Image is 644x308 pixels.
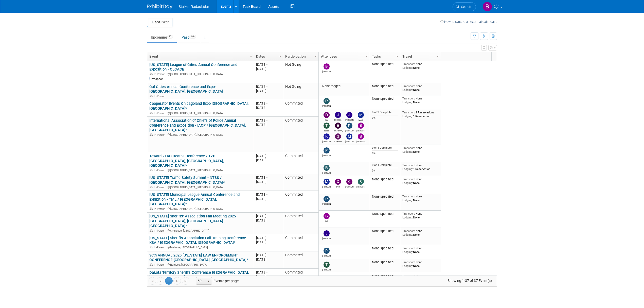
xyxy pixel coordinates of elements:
span: In-Person [154,133,167,136]
img: Greyson Jenista [335,133,341,140]
a: [US_STATE] Sheriffs’ Association Fall Meeting 2025 [GEOGRAPHIC_DATA], [GEOGRAPHIC_DATA]-[GEOGRAPH... [149,214,236,228]
td: Committed [283,234,318,251]
img: Don Horen [324,112,330,118]
a: International Association of Chiefs of Police Annual Conference and Exposition - IACP / [GEOGRAPH... [149,118,246,132]
img: Brian Wong [324,63,330,70]
span: Lodging: [402,66,413,70]
img: Bryan Messer [358,123,364,129]
td: Committed [283,152,318,174]
div: None None [402,177,439,185]
div: None specified [372,229,398,233]
div: [DATE] [256,123,281,127]
span: Stalker Radar/Lidar [178,5,209,9]
a: Attendees [321,52,366,61]
img: In-Person Event [150,169,153,171]
img: In-Person Event [150,207,153,210]
img: In-Person Event [150,95,153,97]
span: In-Person [154,246,167,249]
td: Committed [283,117,318,152]
td: Not Going [283,61,318,83]
span: Column Settings [365,54,369,58]
div: None None [402,260,439,268]
div: Stephen Barlag [356,185,365,188]
span: - [266,270,267,274]
a: Travel [402,52,437,61]
span: 149 [189,35,196,39]
span: Transport: [402,146,416,150]
span: Transport: [402,229,416,233]
div: None None [402,246,439,254]
img: Joe Bartels [346,112,352,118]
span: Transport: [402,212,416,215]
span: Go to the next page [175,279,179,283]
td: Committed [283,251,318,269]
div: None specified [372,212,398,216]
div: Mulvane, [GEOGRAPHIC_DATA] [149,245,252,249]
div: [DATE] [256,257,281,262]
div: Don Horen [334,185,343,188]
div: None None [402,146,439,153]
div: Mark LaChapelle [356,118,365,121]
span: Lodging: [402,150,413,153]
img: tadas eikinas [324,123,330,129]
div: [DATE] [256,84,281,89]
a: Cooperator Events Chicagoland Expo [GEOGRAPHIC_DATA],[GEOGRAPHIC_DATA]* [149,101,248,111]
span: In-Person [154,169,167,172]
a: Go to the previous page [157,277,164,285]
span: Transport: [402,195,416,198]
div: [DATE] [256,154,281,158]
span: Column Settings [436,54,440,58]
span: Transport: [402,177,416,181]
div: Joe Bartels [322,236,331,240]
span: Go to the first page [150,279,154,283]
div: Ruidoso, [GEOGRAPHIC_DATA] [149,262,252,267]
span: - [266,193,267,196]
a: Column Settings [364,52,370,60]
span: Lodging: [402,181,413,185]
img: Michael Guinn [346,133,352,140]
a: Past149 [178,32,200,42]
img: Don Horen [335,179,341,185]
a: Participation [285,52,315,61]
img: Eric Zastrow [335,123,341,129]
span: select [206,279,210,283]
div: Bill Johnson [322,219,331,223]
a: Tasks [372,52,397,61]
img: In-Person Event [150,246,153,248]
div: None None [402,195,439,202]
div: Patrick Fagan [322,202,331,205]
div: None None [402,97,439,104]
span: In-Person [154,263,167,266]
span: Transport: [402,260,416,264]
div: None tagged [321,84,368,88]
img: Brooke Journet [482,2,492,11]
span: Showing 1-37 of 37 Event(s) [443,277,497,284]
div: None None [402,229,439,236]
div: 2 Reservations 1 Reservation [402,111,439,118]
span: - [266,176,267,179]
img: Chris Decker [346,179,352,185]
span: Lodging: [402,114,413,118]
a: Event [149,52,251,61]
div: None specified [372,246,398,250]
img: John Kestel [335,112,341,118]
img: Peter Bauer [324,147,330,153]
div: None None [402,274,439,282]
div: [DATE] [256,89,281,93]
div: Joe Bartels [345,118,354,121]
div: [DATE] [256,118,281,123]
div: Peter Bauer [322,153,331,157]
div: Brooke Journet [356,140,365,143]
td: Committed [283,213,318,234]
span: In-Person [154,229,167,232]
div: Robert Mele [322,171,331,174]
img: In-Person Event [150,263,153,266]
span: In-Person [154,207,167,211]
div: tadas eikinas [322,129,331,132]
span: Transport: [402,84,416,88]
img: ExhibitDay [147,4,172,9]
div: None 1 Reservation [402,163,439,171]
div: Kathryn Pulejo [322,140,331,143]
img: Stephen Barlag [358,179,364,185]
div: [DATE] [256,62,281,67]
